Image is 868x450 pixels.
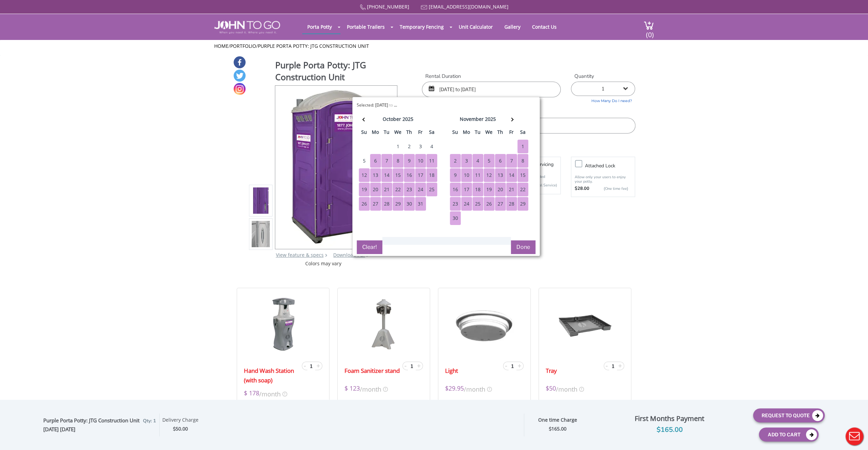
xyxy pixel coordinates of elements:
[383,114,401,124] div: october
[304,362,306,370] span: -
[162,425,198,433] div: $
[506,168,517,182] div: 14
[214,43,229,49] a: Home
[549,426,567,432] strong: $
[518,362,521,370] span: +
[357,240,382,254] button: Clear!
[646,25,654,39] span: (0)
[546,366,557,376] a: Tray
[317,362,320,370] span: +
[393,154,403,168] div: 8
[370,197,381,211] div: 27
[417,362,421,370] span: +
[527,20,562,33] a: Contact Us
[461,183,472,196] div: 17
[575,185,589,192] strong: $28.00
[234,83,246,95] a: Instagram
[495,154,506,168] div: 6
[357,102,374,108] span: Selected:
[445,384,464,394] span: $29.95
[426,154,437,168] div: 11
[485,114,496,124] div: 2025
[252,121,270,282] img: Product
[556,384,577,394] span: /month
[484,183,495,196] div: 19
[593,185,628,192] p: {One time fee}
[259,389,281,398] span: /month
[506,127,517,139] th: fr
[422,82,561,97] input: Start date | End date
[472,154,483,168] div: 4
[244,389,259,398] span: $ 178
[403,127,415,139] th: th
[415,197,426,211] div: 31
[454,20,498,33] a: Unit Calculator
[404,183,415,196] div: 23
[252,155,270,315] img: Product
[495,197,506,211] div: 27
[472,183,483,196] div: 18
[404,197,415,211] div: 30
[606,362,608,370] span: -
[342,20,390,33] a: Portable Trailers
[276,252,324,258] a: View feature & specs
[249,260,398,267] div: Colors may vary
[753,408,825,422] button: Request To Quote
[176,425,188,432] span: 50.00
[402,114,413,124] div: 2025
[517,127,528,139] th: sa
[325,254,327,257] img: right arrow icon
[426,183,437,196] div: 25
[464,384,485,394] span: /month
[395,20,449,33] a: Temporary Fencing
[368,297,399,351] img: 17
[415,168,426,182] div: 17
[644,21,654,30] img: cart a
[517,197,528,211] div: 29
[404,154,415,168] div: 9
[461,197,472,211] div: 24
[162,417,198,425] div: Delivery Charge
[358,127,370,139] th: su
[546,384,556,394] span: $50
[370,183,381,196] div: 20
[460,114,484,124] div: november
[421,5,427,10] img: Mail
[360,4,366,10] img: Call
[426,140,437,153] div: 4
[381,154,392,168] div: 7
[381,168,392,182] div: 14
[495,183,506,196] div: 20
[393,183,403,196] div: 22
[517,183,528,196] div: 22
[258,43,369,49] a: Purple Porta Potty: JTG Construction Unit
[495,168,506,182] div: 13
[359,154,370,168] div: 5
[517,168,528,182] div: 15
[370,127,381,139] th: mo
[275,59,398,85] h1: Purple Porta Potty: JTG Construction Unit
[472,168,483,182] div: 11
[450,154,461,168] div: 2
[404,140,415,153] div: 2
[517,140,528,153] div: 1
[143,418,156,424] span: Qty: 1
[571,96,635,104] a: How Many Do I need?
[591,413,748,424] div: First Months Payment
[483,127,495,139] th: we
[359,168,370,182] div: 12
[426,127,437,139] th: sa
[360,384,381,394] span: /month
[505,362,507,370] span: -
[429,3,509,10] a: [EMAIL_ADDRESS][DOMAIN_NAME]
[381,197,392,211] div: 28
[461,154,472,168] div: 3
[575,175,631,184] p: Allow only your users to enjoy your potty.
[461,127,472,139] th: mo
[244,366,300,385] a: Hand Wash Station (with soap)
[450,168,461,182] div: 9
[841,423,868,450] button: Live Chat
[393,140,403,153] div: 1
[517,154,528,168] div: 8
[499,20,526,33] a: Gallery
